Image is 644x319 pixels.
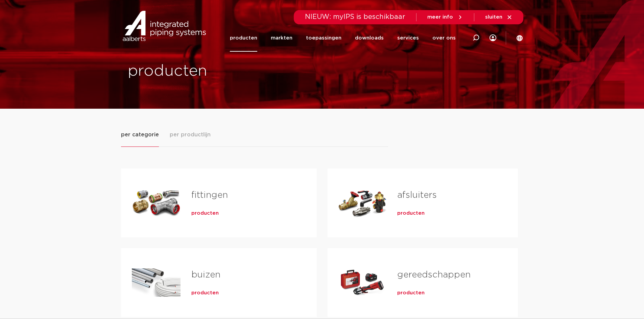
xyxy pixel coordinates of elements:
a: meer info [427,14,463,20]
a: over ons [432,24,456,52]
a: fittingen [191,191,228,200]
a: afsluiters [397,191,437,200]
a: services [397,24,419,52]
a: gereedschappen [397,270,471,279]
a: producten [191,210,219,217]
a: producten [397,210,425,217]
nav: Menu [230,24,456,52]
span: sluiten [485,15,502,20]
span: NIEUW: myIPS is beschikbaar [305,14,405,20]
a: toepassingen [306,24,341,52]
a: markten [271,24,292,52]
h1: producten [128,60,319,82]
a: buizen [191,270,220,279]
a: producten [191,290,219,296]
span: meer info [427,15,453,20]
a: producten [397,290,425,296]
div: my IPS [490,24,496,52]
a: sluiten [485,14,512,20]
a: downloads [355,24,384,52]
span: per productlijn [170,131,211,139]
a: producten [230,24,257,52]
span: per categorie [121,131,159,139]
